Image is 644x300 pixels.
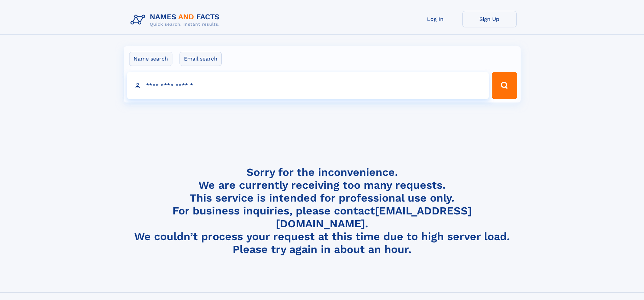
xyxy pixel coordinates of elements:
[276,204,472,230] a: [EMAIL_ADDRESS][DOMAIN_NAME]
[462,11,517,27] a: Sign Up
[180,52,222,66] label: Email search
[129,52,172,66] label: Name search
[127,72,489,99] input: search input
[128,166,517,256] h4: Sorry for the inconvenience. We are currently receiving too many requests. This service is intend...
[408,11,462,27] a: Log In
[128,11,225,29] img: Logo Names and Facts
[492,72,517,99] button: Search Button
